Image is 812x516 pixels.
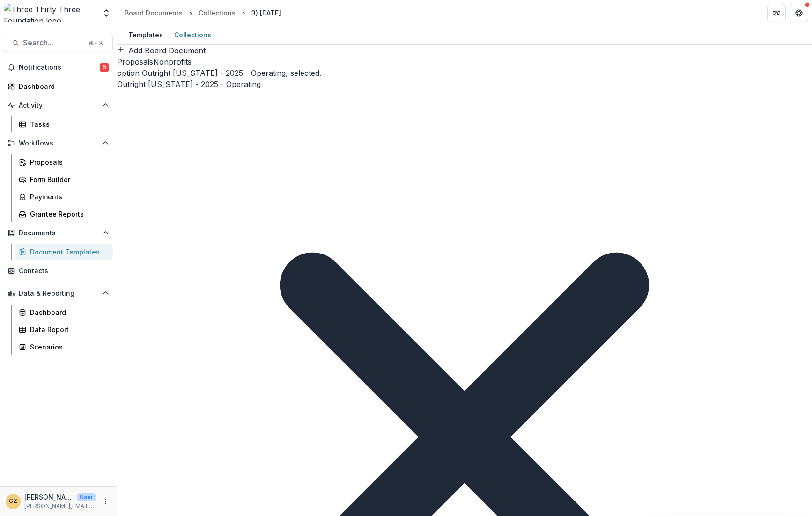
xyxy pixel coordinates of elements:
p: User [77,493,96,501]
a: Dashboard [15,305,113,320]
span: Documents [19,229,98,237]
button: Notifications5 [4,60,113,75]
p: [PERSON_NAME][EMAIL_ADDRESS][DOMAIN_NAME] [24,502,96,510]
button: Get Help [790,4,808,22]
a: Payments [15,189,113,204]
div: Tasks [30,119,105,129]
div: Form Builder [30,174,105,184]
a: Board Documents [121,6,186,20]
span: Activity [19,102,98,109]
a: Tasks [15,116,113,132]
a: Grantee Reports [15,206,113,222]
div: Dashboard [30,307,105,317]
button: Open Data & Reporting [4,286,113,301]
button: Partners [767,4,786,22]
div: Payments [30,192,105,202]
button: More [100,496,111,507]
div: Collections [170,28,215,42]
button: Open entity switcher [100,4,113,22]
div: Proposals [30,157,105,167]
a: Templates [125,26,167,44]
div: Templates [125,28,167,42]
nav: breadcrumb [121,6,285,20]
button: Open Activity [4,98,113,113]
div: ⌘ + K [86,38,105,48]
a: Collections [195,6,239,20]
a: Data Report [15,322,113,337]
button: Nonprofits [153,56,192,67]
span: Outright [US_STATE] - 2025 - Operating [117,80,261,89]
div: Dashboard [19,81,105,91]
a: Document Templates [15,244,113,260]
a: Collections [170,26,215,44]
div: Data Report [30,325,105,334]
div: Collections [199,8,236,18]
div: Board Documents [125,8,183,18]
a: Dashboard [4,79,113,94]
div: 3) [DATE] [251,8,281,18]
span: Contacts [19,267,105,275]
img: Three Thirty Three Foundation logo [4,4,96,22]
span: Workflows [19,139,98,147]
a: Form Builder [15,172,113,187]
p: [PERSON_NAME] [24,492,73,502]
a: Proposals [15,154,113,170]
button: Open Workflows [4,136,113,151]
span: Notifications [19,64,100,72]
button: Open Documents [4,225,113,240]
div: Document Templates [30,247,105,257]
span: Data & Reporting [19,290,98,298]
span: Search... [23,38,82,47]
button: Add Board Document [117,45,206,56]
button: Search... [4,34,113,52]
span: option Outright [US_STATE] - 2025 - Operating, selected. [117,68,321,78]
button: Open Contacts [4,263,113,278]
div: Grantee Reports [30,209,105,219]
button: Proposals [117,56,153,67]
div: Christine Zachai [9,498,17,504]
div: Scenarios [30,342,105,352]
span: 5 [100,63,109,72]
a: Scenarios [15,339,113,355]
